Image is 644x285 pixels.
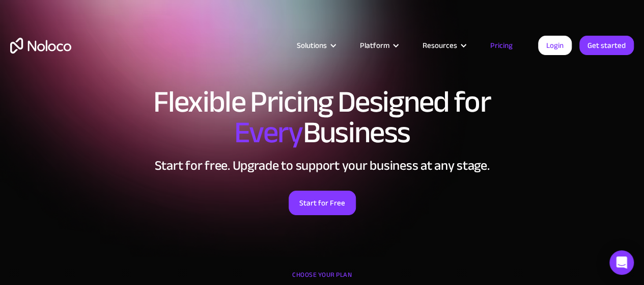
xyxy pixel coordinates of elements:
[289,191,356,215] a: Start for Free
[234,104,303,161] span: Every
[284,39,347,52] div: Solutions
[579,36,634,55] a: Get started
[609,250,634,275] div: Open Intercom Messenger
[538,36,572,55] a: Login
[347,39,410,52] div: Platform
[478,39,525,52] a: Pricing
[10,87,634,148] h1: Flexible Pricing Designed for Business
[410,39,478,52] div: Resources
[423,39,457,52] div: Resources
[297,39,327,52] div: Solutions
[360,39,389,52] div: Platform
[10,38,71,54] a: home
[10,158,634,173] h2: Start for free. Upgrade to support your business at any stage.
